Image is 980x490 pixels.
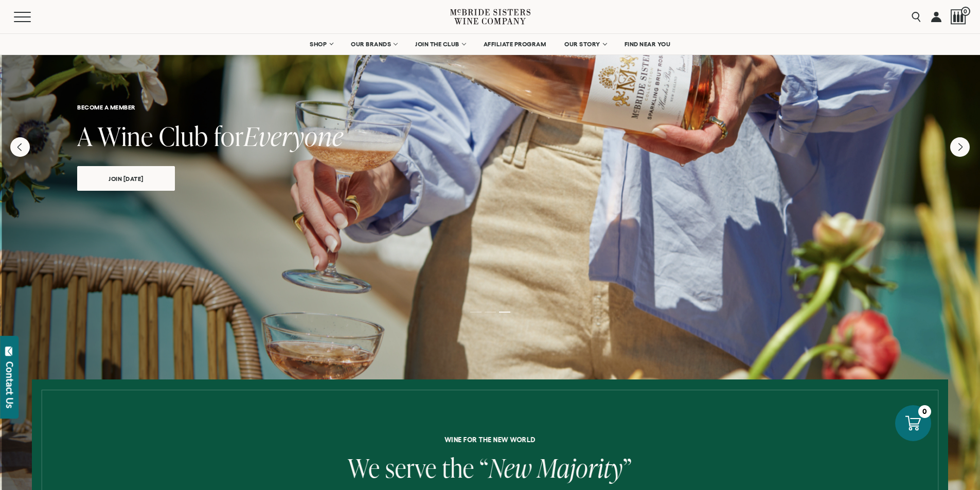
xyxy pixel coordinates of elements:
span: FIND NEAR YOU [625,41,671,48]
button: Previous [10,137,30,157]
span: Majority [538,450,623,485]
span: AFFILIATE PROGRAM [484,41,546,48]
span: “ [479,450,489,485]
li: Page dot 3 [499,312,510,313]
h6: Wine for the new world [113,436,868,443]
a: AFFILIATE PROGRAM [477,34,553,55]
span: SHOP [310,41,327,48]
span: ” [623,450,632,485]
a: FIND NEAR YOU [618,34,678,55]
span: A Wine Club for [77,118,244,154]
span: the [442,450,474,485]
span: OUR BRANDS [351,41,391,48]
li: Page dot 2 [485,312,496,313]
button: Next [950,137,970,157]
div: Contact Us [5,361,15,408]
span: Everyone [244,118,344,154]
button: Mobile Menu Trigger [14,12,51,22]
a: JOIN THE CLUB [408,34,472,55]
span: 0 [961,7,970,16]
span: join [DATE] [91,173,162,185]
span: JOIN THE CLUB [415,41,459,48]
a: join [DATE] [77,166,175,191]
span: serve [385,450,437,485]
span: We [348,450,380,485]
li: Page dot 1 [470,312,482,313]
div: 0 [918,405,931,418]
h6: become a member [77,104,903,111]
a: OUR STORY [558,34,613,55]
span: New [489,450,532,485]
a: OUR BRANDS [344,34,403,55]
span: OUR STORY [564,41,600,48]
a: SHOP [303,34,339,55]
